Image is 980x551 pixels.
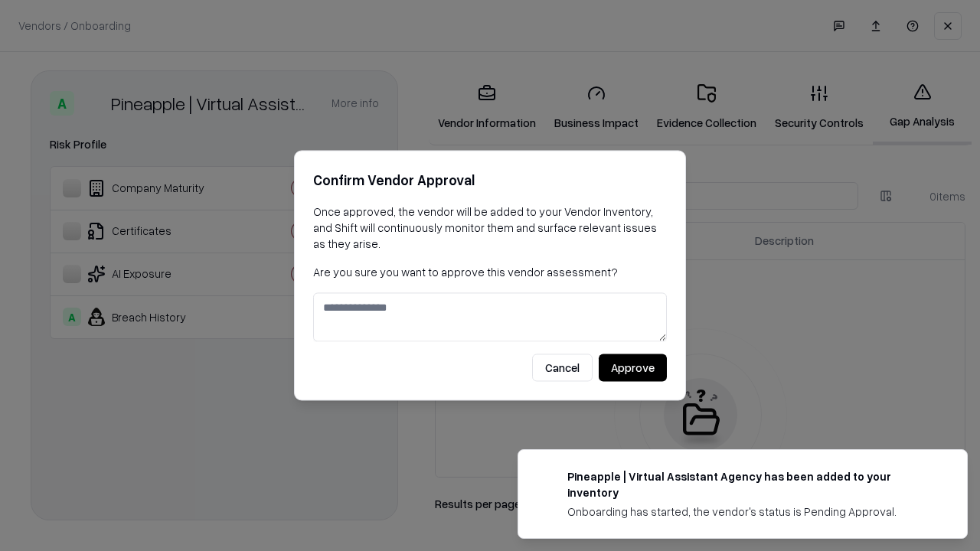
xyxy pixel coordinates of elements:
div: Pineapple | Virtual Assistant Agency has been added to your inventory [567,468,930,500]
p: Are you sure you want to approve this vendor assessment? [313,264,667,280]
p: Once approved, the vendor will be added to your Vendor Inventory, and Shift will continuously mon... [313,204,667,252]
h2: Confirm Vendor Approval [313,169,667,191]
div: Onboarding has started, the vendor's status is Pending Approval. [567,504,930,520]
button: Cancel [532,354,593,382]
img: trypineapple.com [537,468,555,487]
button: Approve [599,354,667,382]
